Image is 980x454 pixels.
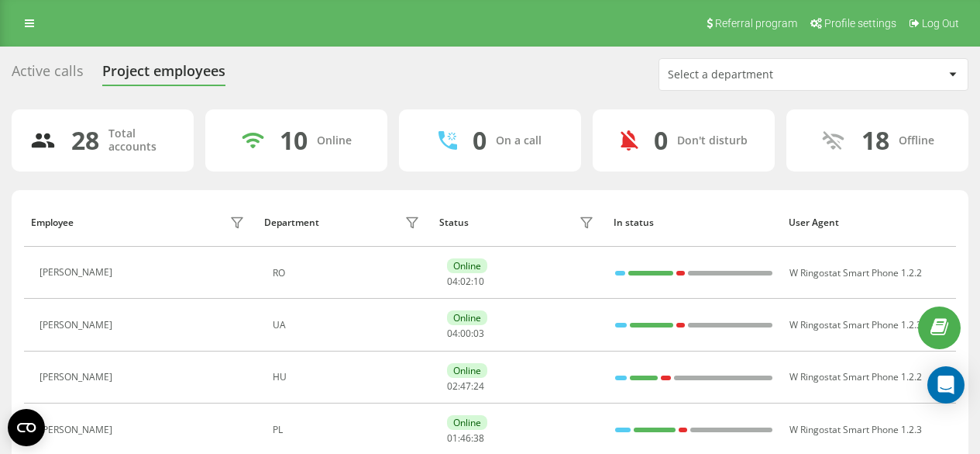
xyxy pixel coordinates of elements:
[439,217,469,228] div: Status
[40,372,116,383] div: [PERSON_NAME]
[460,431,471,445] span: 46
[824,17,896,29] span: Profile settings
[460,379,471,393] span: 47
[273,372,424,383] div: HU
[473,126,487,155] div: 0
[447,433,484,444] div: : :
[473,379,484,393] span: 24
[317,134,352,147] div: Online
[473,275,484,288] span: 10
[447,310,487,325] div: Online
[789,423,922,436] span: W Ringostat Smart Phone 1.2.3
[927,366,965,404] div: Open Intercom Messenger
[789,217,949,228] div: User Agent
[12,63,84,87] div: Active calls
[8,409,45,446] button: Open CMP widget
[447,276,484,287] div: : :
[102,63,225,87] div: Project employees
[108,127,175,154] div: Total accounts
[473,327,484,340] span: 03
[40,320,116,331] div: [PERSON_NAME]
[280,126,308,155] div: 10
[668,68,853,81] div: Select a department
[273,425,424,435] div: PL
[899,134,934,147] div: Offline
[789,266,922,279] span: W Ringostat Smart Phone 1.2.2
[273,268,424,279] div: RO
[447,363,487,378] div: Online
[861,126,889,155] div: 18
[447,275,458,288] span: 04
[789,318,922,331] span: W Ringostat Smart Phone 1.2.3
[614,217,774,228] div: In status
[273,320,424,331] div: UA
[922,17,959,29] span: Log Out
[447,379,458,393] span: 02
[447,327,458,340] span: 04
[40,267,116,278] div: [PERSON_NAME]
[447,431,458,445] span: 01
[789,370,922,383] span: W Ringostat Smart Phone 1.2.2
[40,425,116,435] div: [PERSON_NAME]
[447,415,487,430] div: Online
[496,134,542,147] div: On a call
[460,327,471,340] span: 00
[677,134,748,147] div: Don't disturb
[473,431,484,445] span: 38
[71,126,99,155] div: 28
[460,275,471,288] span: 02
[715,17,797,29] span: Referral program
[447,258,487,273] div: Online
[447,381,484,392] div: : :
[264,217,319,228] div: Department
[447,328,484,339] div: : :
[31,217,74,228] div: Employee
[654,126,668,155] div: 0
